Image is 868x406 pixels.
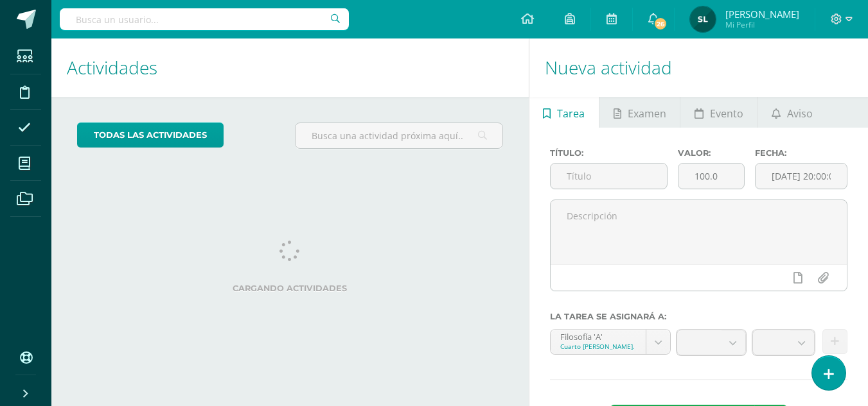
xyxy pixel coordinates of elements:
input: Busca un usuario... [60,8,349,30]
h1: Actividades [67,38,513,97]
div: Cuarto [PERSON_NAME]. CCLL [560,342,636,351]
span: [PERSON_NAME] [725,8,799,21]
span: Tarea [557,98,585,129]
span: Mi Perfil [725,19,799,30]
a: todas las Actividades [77,123,224,148]
a: Aviso [757,97,826,128]
input: Título [551,164,668,189]
img: 77d0099799e9eceb63e6129de23b17bd.png [690,6,716,32]
div: Filosofía 'A' [560,330,636,342]
span: 26 [653,17,668,31]
label: Valor: [678,148,745,158]
span: Aviso [787,98,813,129]
span: Examen [628,98,666,129]
label: Título: [550,148,668,158]
a: Filosofía 'A'Cuarto [PERSON_NAME]. CCLL [551,330,670,354]
h1: Nueva actividad [545,38,853,97]
a: Tarea [529,97,599,128]
label: Fecha: [755,148,847,158]
a: Evento [680,97,757,128]
label: Cargando actividades [77,283,503,293]
span: Evento [710,98,743,129]
input: Busca una actividad próxima aquí... [296,123,502,148]
input: Fecha de entrega [756,164,847,189]
label: La tarea se asignará a: [550,312,847,321]
a: Examen [599,97,680,128]
input: Puntos máximos [678,164,744,189]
